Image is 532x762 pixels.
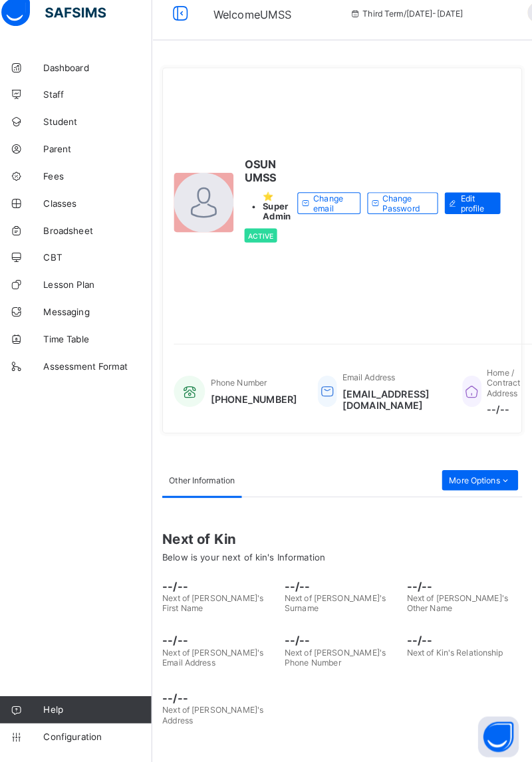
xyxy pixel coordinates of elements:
[385,203,429,223] span: Change Password
[409,594,508,614] span: Next of [PERSON_NAME]'s Other Name
[53,287,160,298] span: Lesson Plan
[170,648,269,668] span: Next of [PERSON_NAME]'s Email Address
[487,409,532,420] span: --/--
[250,168,295,194] span: OSUN UMSS
[53,128,160,138] span: Student
[170,704,269,724] span: Next of [PERSON_NAME]'s Address
[170,581,283,594] span: --/--
[409,648,503,658] span: Next of Kin's Relationship
[12,12,114,40] img: safsims
[170,634,283,648] span: --/--
[53,234,160,245] span: Broadsheet
[53,261,160,271] span: CBT
[268,201,295,231] span: ⭐ Super Admin
[409,634,522,648] span: --/--
[289,648,388,668] span: Next of [PERSON_NAME]'s Phone Number
[450,479,511,489] span: More Options
[409,581,522,594] span: --/--
[170,594,269,614] span: Next of [PERSON_NAME]'s First Name
[289,594,388,614] span: Next of [PERSON_NAME]'s Surname
[352,22,464,32] span: session/term information
[53,154,160,165] span: Parent
[462,203,491,223] span: Edit profile
[217,384,272,394] span: Phone Number
[170,554,329,565] span: Below is your next of kin's Information
[170,534,522,550] span: Next of Kin
[176,479,241,489] span: Other Information
[317,203,353,223] span: Change email
[53,340,160,351] span: Time Table
[479,715,519,755] button: Open asap
[53,74,160,85] span: Dashboard
[219,21,296,35] span: Welcome UMSS
[53,314,160,324] span: Messaging
[346,378,398,388] span: Email Address
[53,367,160,378] span: Assessment Format
[217,399,302,410] span: [PHONE_NUMBER]
[289,634,402,648] span: --/--
[53,101,160,112] span: Staff
[487,374,520,404] span: Home / Contract Address
[250,201,295,231] div: •
[53,703,159,714] span: Help
[53,730,159,741] span: Configuration
[53,207,160,218] span: Classes
[253,241,279,249] span: Active
[289,581,402,594] span: --/--
[53,181,160,191] span: Fees
[170,691,283,704] span: --/--
[346,394,444,416] span: [EMAIL_ADDRESS][DOMAIN_NAME]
